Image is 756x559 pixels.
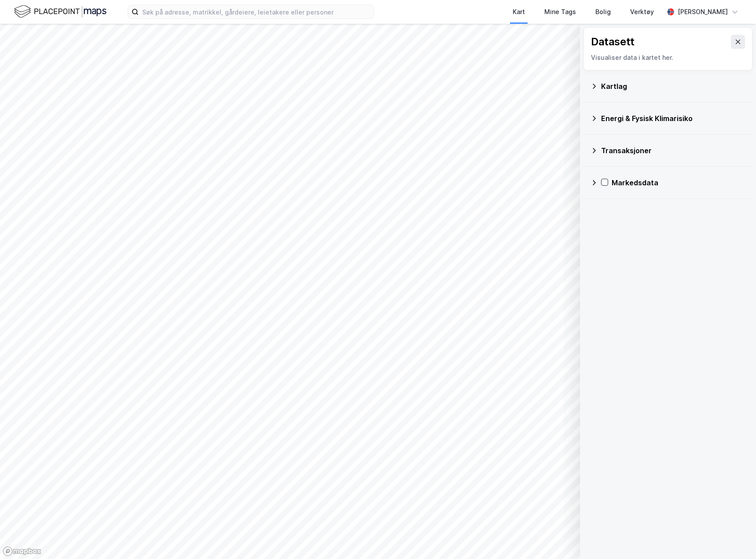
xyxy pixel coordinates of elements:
input: Søk på adresse, matrikkel, gårdeiere, leietakere eller personer [139,5,374,18]
div: Mine Tags [544,7,576,17]
div: Datasett [591,35,635,49]
div: Bolig [595,7,611,17]
a: Mapbox homepage [3,546,41,556]
div: Visualiser data i kartet her. [591,52,745,63]
div: Verktøy [630,7,654,17]
div: Kart [513,7,525,17]
div: Transaksjoner [601,145,745,156]
div: Markedsdata [612,177,745,188]
div: [PERSON_NAME] [678,7,728,17]
div: Kartlag [601,81,745,92]
div: Energi & Fysisk Klimarisiko [601,113,745,124]
iframe: Chat Widget [712,517,756,559]
img: logo.f888ab2527a4732fd821a326f86c7f29.svg [14,4,106,19]
div: Kontrollprogram for chat [712,517,756,559]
